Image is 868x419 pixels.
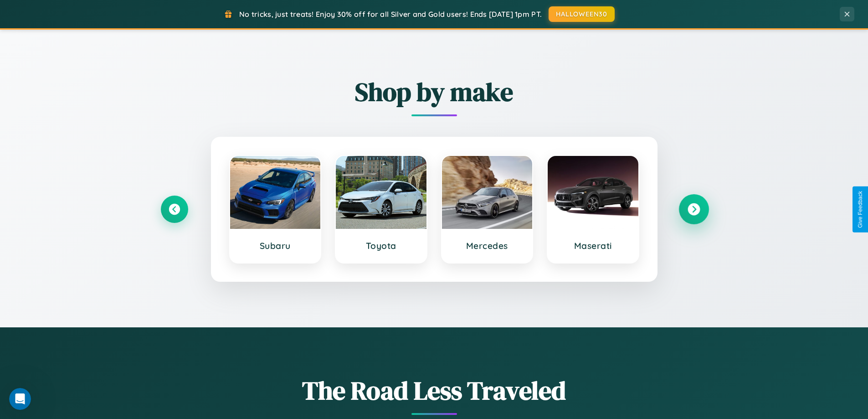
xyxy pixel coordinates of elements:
[451,240,524,251] h3: Mercedes
[549,6,615,22] button: HALLOWEEN30
[161,373,708,408] h1: The Road Less Traveled
[239,10,542,19] span: No tricks, just treats! Enjoy 30% off for all Silver and Gold users! Ends [DATE] 1pm PT.
[239,240,312,251] h3: Subaru
[857,191,863,228] div: Give Feedback
[557,240,629,251] h3: Maserati
[345,240,417,251] h3: Toyota
[161,74,708,109] h2: Shop by make
[9,388,31,410] iframe: Intercom live chat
